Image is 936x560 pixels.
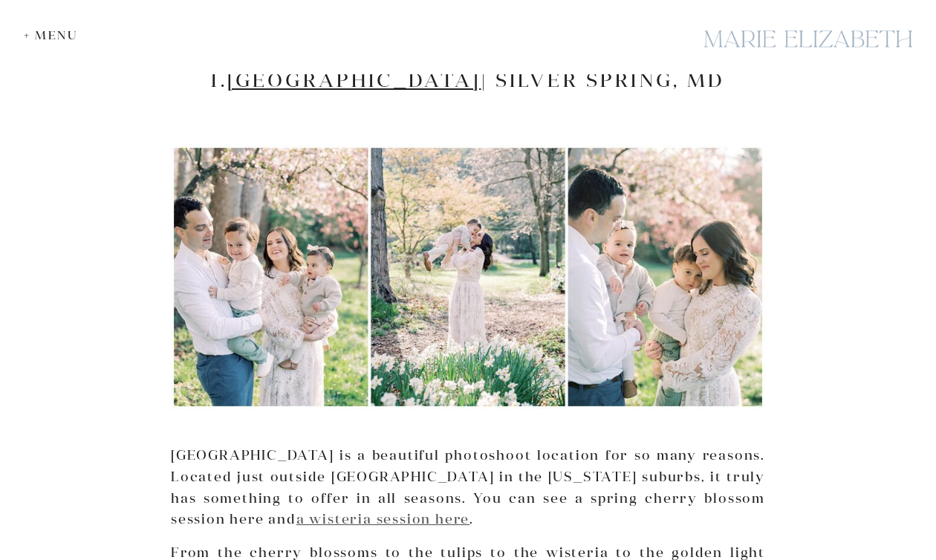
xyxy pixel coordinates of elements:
h2: 1. | Silver Spring, MD [171,68,765,91]
div: + Menu [24,28,85,42]
p: [GEOGRAPHIC_DATA] is a beautiful photoshoot location for so many reasons. Located just outside [G... [171,445,765,530]
a: a wisteria session here [296,510,469,527]
img: Best Dc Photoshoot Locations | Brookside Gardens [171,145,765,409]
a: [GEOGRAPHIC_DATA] [227,68,481,92]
